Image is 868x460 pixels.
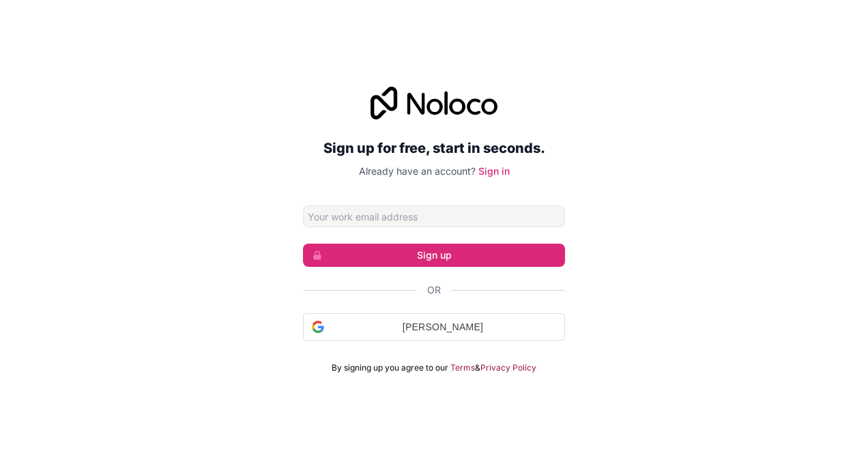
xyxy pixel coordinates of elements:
[332,362,448,373] span: By signing up you agree to our
[475,362,480,373] span: &
[427,283,441,297] span: Or
[303,136,565,160] h2: Sign up for free, start in seconds.
[303,244,565,267] button: Sign up
[303,313,565,341] div: [PERSON_NAME]
[478,165,510,177] a: Sign in
[450,362,475,373] a: Terms
[359,165,476,177] span: Already have an account?
[303,205,565,227] input: Email address
[330,320,556,334] span: [PERSON_NAME]
[480,362,536,373] a: Privacy Policy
